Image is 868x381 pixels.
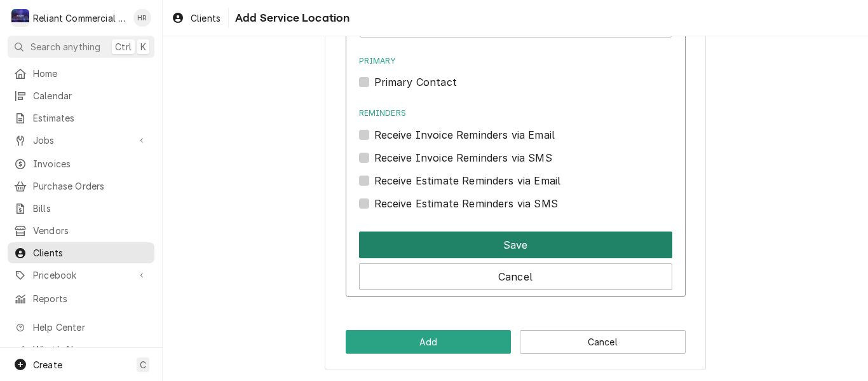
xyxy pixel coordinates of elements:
a: Go to Pricebook [8,265,154,286]
div: Primary [359,55,672,90]
a: Estimates [8,107,154,128]
span: Pricebook [33,268,129,282]
a: Purchase Orders [8,176,154,197]
a: Calendar [8,85,154,106]
span: Invoices [33,157,148,170]
a: Go to What's New [8,339,154,360]
button: Save [359,232,672,258]
span: Search anything [31,40,100,53]
div: Button Group Row [359,258,672,290]
label: Receive Estimate Reminders via Email [374,173,561,188]
span: Ctrl [115,40,132,53]
button: Add [346,330,512,354]
div: Reliant Commercial Appliance Repair LLC's Avatar [11,9,29,27]
a: Vendors [8,220,154,241]
a: Home [8,63,154,84]
span: Calendar [33,89,148,102]
span: Clients [191,11,220,25]
span: Add Service Location [231,10,349,27]
span: Clients [33,246,148,260]
div: Button Group Row [359,226,672,258]
a: Bills [8,198,154,219]
button: Cancel [520,330,686,354]
span: Purchase Orders [33,179,148,193]
div: Button Group [359,226,672,290]
div: Button Group Row [346,330,686,354]
span: Help Center [33,321,147,334]
div: Reliant Commercial Appliance Repair LLC [33,11,126,25]
div: Button Group [346,330,686,354]
a: Reports [8,288,154,309]
span: Create [33,359,62,370]
label: Receive Invoice Reminders via SMS [374,150,552,165]
label: Receive Invoice Reminders via Email [374,127,555,142]
a: Go to Help Center [8,317,154,338]
button: Cancel [359,263,672,290]
label: Reminders [359,107,672,119]
div: Reminders [359,107,672,142]
span: C [140,358,146,371]
span: Reports [33,292,148,305]
button: Search anythingCtrlK [8,36,154,58]
span: Bills [33,202,148,215]
label: Primary Contact [374,74,457,90]
div: HR [133,9,151,27]
a: Clients [8,242,154,263]
span: Home [33,67,148,80]
span: Jobs [33,134,129,147]
div: Heath Reed's Avatar [133,9,151,27]
a: Go to Jobs [8,130,154,151]
span: K [140,40,146,53]
label: Receive Estimate Reminders via SMS [374,196,558,211]
label: Primary [359,55,672,67]
span: Estimates [33,111,148,125]
span: What's New [33,343,147,356]
span: Vendors [33,224,148,237]
a: Invoices [8,153,154,174]
div: R [11,9,29,27]
a: Clients [166,8,226,29]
